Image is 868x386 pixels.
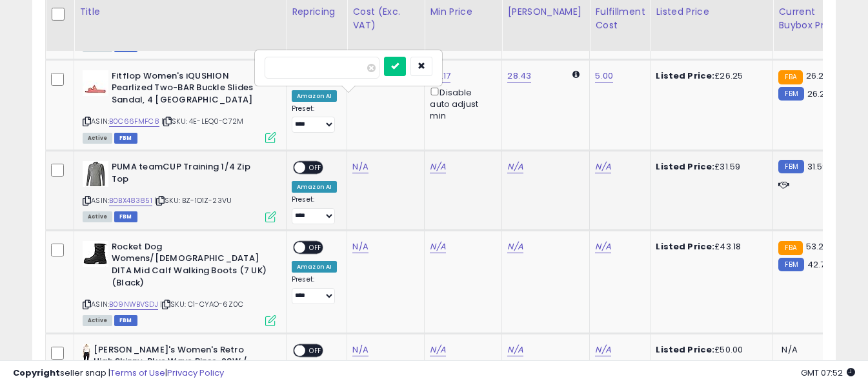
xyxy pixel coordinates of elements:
div: [PERSON_NAME] [507,5,584,19]
span: All listings currently available for purchase on Amazon [83,315,112,326]
b: Fitflop Women's iQUSHION Pearlized Two-BAR Buckle Slides Sandal, 4 [GEOGRAPHIC_DATA] [112,70,268,110]
span: All listings currently available for purchase on Amazon [83,133,112,144]
small: FBM [778,87,803,101]
span: N/A [782,343,797,356]
a: N/A [507,160,523,173]
div: ASIN: [83,241,276,325]
span: All listings currently available for purchase on Amazon [83,211,112,222]
a: 28.43 [507,70,531,82]
div: Amazon AI [292,261,337,273]
div: Cost (Exc. VAT) [352,5,419,32]
i: Calculated using Dynamic Max Price. [572,70,580,79]
a: B0C66FMFC8 [109,116,159,127]
div: Title [79,5,281,19]
div: Current Buybox Price [778,5,845,32]
span: | SKU: BZ-1O1Z-23VU [154,195,232,206]
div: Preset: [292,104,337,133]
a: N/A [507,343,523,356]
span: 26.25 [807,88,831,100]
span: OFF [305,345,326,356]
a: N/A [352,160,368,173]
div: Disable auto adjust min [430,85,492,122]
div: Fulfillment Cost [595,5,645,32]
a: N/A [595,160,611,173]
b: PUMA teamCUP Training 1/4 Zip Top [112,161,268,188]
a: B09NWBVSDJ [109,299,158,310]
span: FBM [114,133,137,144]
div: Amazon AI [292,90,337,102]
div: Min Price [430,5,496,19]
div: Amazon AI [292,181,337,193]
span: 42.73 [807,258,831,271]
a: N/A [595,240,611,253]
a: 5.00 [595,70,613,82]
a: N/A [430,160,445,173]
b: Listed Price: [656,160,714,173]
span: OFF [305,242,326,253]
a: N/A [352,240,368,253]
small: FBA [778,241,802,255]
span: FBM [114,211,137,222]
b: Listed Price: [656,70,714,82]
div: Listed Price [656,5,767,19]
div: £26.25 [656,70,763,82]
strong: Copyright [13,367,60,379]
img: 31WV3v0jVSL._SL40_.jpg [83,241,108,267]
span: 31.59 [807,160,828,173]
span: | SKU: 4E-LEQ0-C72M [161,116,243,126]
b: Listed Price: [656,240,714,253]
span: 53.29 [806,240,829,253]
div: Repricing [292,5,341,19]
span: | SKU: C1-CYAO-6Z0C [160,299,243,309]
small: FBM [778,258,803,271]
a: N/A [430,343,445,356]
a: B0BX483851 [109,195,152,206]
div: ASIN: [83,161,276,221]
b: Rocket Dog Womens/[DEMOGRAPHIC_DATA] DITA Mid Calf Walking Boots (7 UK) (Black) [112,241,268,292]
a: N/A [507,240,523,253]
span: 26.25 [806,70,829,82]
a: N/A [595,343,611,356]
span: 2025-08-15 07:52 GMT [801,367,855,379]
div: £50.00 [656,344,763,356]
span: OFF [305,162,326,173]
div: £31.59 [656,161,763,173]
b: [PERSON_NAME]'s Women's Retro High Skinny, Blue Wave Rinse, 28W / 30L [94,344,250,383]
div: ASIN: [83,70,276,142]
a: N/A [352,343,368,356]
a: Privacy Policy [167,367,224,379]
div: Preset: [292,195,337,224]
b: Listed Price: [656,343,714,356]
img: 31ApYefFegL._SL40_.jpg [83,344,90,370]
div: seller snap | | [13,367,224,380]
div: Preset: [292,275,337,304]
small: FBM [778,160,803,173]
div: £43.18 [656,241,763,253]
small: FBA [778,70,802,84]
span: FBM [114,315,137,326]
img: 21LT9-3c75L._SL40_.jpg [83,70,108,96]
a: N/A [430,240,445,253]
img: 31+MNePvHcL._SL40_.jpg [83,161,108,187]
a: Terms of Use [110,367,165,379]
